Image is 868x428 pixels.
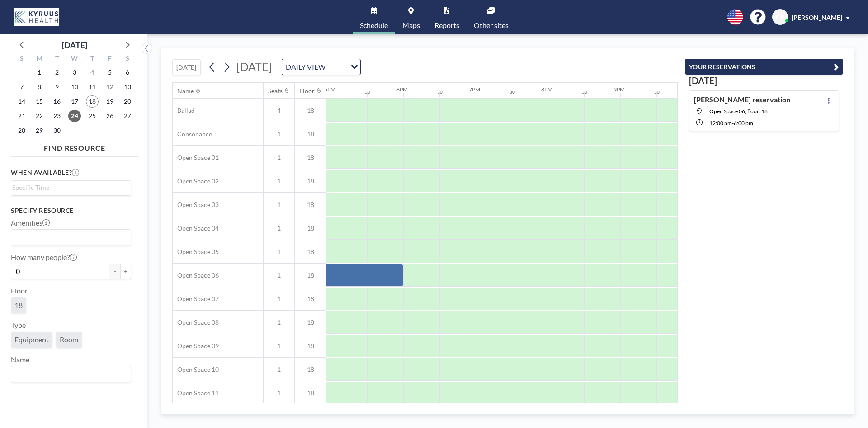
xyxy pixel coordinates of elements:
span: Tuesday, September 2, 2025 [51,66,63,79]
div: M [31,53,48,65]
div: 30 [582,89,587,95]
span: Tuesday, September 30, 2025 [51,124,63,137]
input: Search for option [12,368,126,380]
span: 18 [295,342,326,350]
span: Open Space 04 [173,224,219,232]
span: Monday, September 29, 2025 [33,124,46,137]
span: 1 [264,389,294,397]
span: [DATE] [236,60,272,73]
div: S [13,53,31,65]
span: 18 [295,154,326,162]
span: 1 [264,154,294,162]
span: Tuesday, September 9, 2025 [51,81,63,93]
span: Open Space 03 [173,201,219,209]
div: 30 [509,89,515,95]
span: 18 [295,389,326,397]
span: 18 [295,248,326,256]
div: T [83,53,101,65]
span: Open Space 08 [173,318,219,327]
img: organization-logo [14,8,59,26]
span: 18 [295,224,326,232]
span: Friday, September 12, 2025 [104,81,116,93]
div: Search for option [11,181,131,194]
h3: [DATE] [689,75,839,87]
span: 18 [14,301,23,310]
span: 1 [264,365,294,374]
div: F [101,53,118,65]
span: Monday, September 22, 2025 [33,110,46,122]
div: 30 [365,89,370,95]
span: Consonance [173,130,212,138]
div: Name [177,87,194,95]
span: 1 [264,295,294,303]
label: Amenities [11,218,50,227]
input: Search for option [12,231,126,243]
span: Monday, September 1, 2025 [33,66,46,79]
span: DAILY VIEW [284,61,327,73]
span: 1 [264,130,294,138]
span: Saturday, September 6, 2025 [121,66,134,79]
span: 18 [295,130,326,138]
span: Sunday, September 21, 2025 [15,110,28,122]
span: Monday, September 8, 2025 [33,81,46,93]
div: 6PM [396,86,408,93]
span: Tuesday, September 23, 2025 [51,110,63,122]
span: Saturday, September 27, 2025 [121,110,134,122]
label: How many people? [11,253,77,262]
div: [DATE] [62,38,87,51]
span: Open Space 02 [173,177,219,185]
span: Open Space 10 [173,365,219,374]
span: Saturday, September 20, 2025 [121,95,134,108]
div: 5PM [324,86,335,93]
div: 30 [437,89,443,95]
div: Seats [268,87,283,95]
div: 7PM [469,86,480,93]
span: 18 [295,177,326,185]
span: Wednesday, September 10, 2025 [68,81,81,93]
span: [PERSON_NAME] [792,14,842,21]
span: Friday, September 5, 2025 [104,66,116,79]
span: Saturday, September 13, 2025 [121,81,134,93]
span: 18 [295,106,326,115]
span: Sunday, September 14, 2025 [15,95,28,108]
div: 30 [654,89,660,95]
div: S [118,53,136,65]
span: Open Space 01 [173,154,219,162]
span: 1 [264,248,294,256]
input: Search for option [328,61,345,73]
span: - [732,120,734,126]
span: 6:00 PM [734,120,753,126]
span: 4 [264,106,294,115]
span: Open Space 07 [173,295,219,303]
div: 9PM [613,86,625,93]
span: Other sites [474,22,509,29]
h3: Specify resource [11,207,131,215]
span: Maps [402,22,420,29]
span: 18 [295,318,326,327]
div: Search for option [11,230,131,245]
span: 1 [264,342,294,350]
div: Search for option [11,366,131,382]
span: Friday, September 19, 2025 [104,95,116,108]
span: Open Space 06 [173,271,219,279]
span: 1 [264,224,294,232]
span: Monday, September 15, 2025 [33,95,46,108]
span: Friday, September 26, 2025 [104,110,116,122]
span: 18 [295,365,326,374]
span: Room [60,335,78,344]
span: CP [776,13,784,21]
span: Sunday, September 28, 2025 [15,124,28,137]
button: - [109,264,120,279]
label: Name [11,355,29,364]
span: Thursday, September 11, 2025 [86,81,99,93]
label: Type [11,321,26,330]
input: Search for option [12,183,126,192]
span: Open Space 11 [173,389,219,397]
span: Thursday, September 4, 2025 [86,66,99,79]
span: 1 [264,318,294,327]
span: 1 [264,201,294,209]
span: Thursday, September 18, 2025 [86,95,99,108]
span: 18 [295,271,326,279]
div: 8PM [541,86,552,93]
span: 1 [264,271,294,279]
